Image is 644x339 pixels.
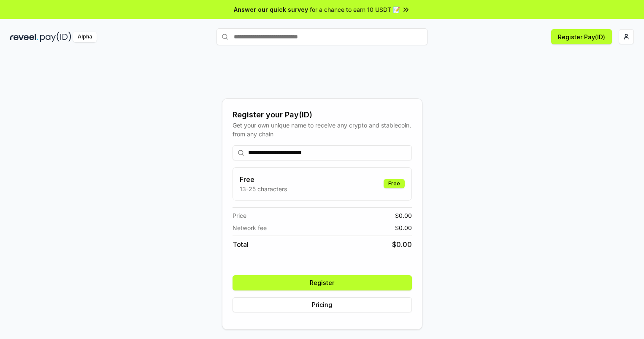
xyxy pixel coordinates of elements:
[395,211,412,220] span: $ 0.00
[234,5,308,14] span: Answer our quick survey
[233,121,412,138] div: Get your own unique name to receive any crypto and stablecoin, from any chain
[233,223,267,232] span: Network fee
[395,223,412,232] span: $ 0.00
[233,297,412,312] button: Pricing
[240,174,287,184] h3: Free
[233,211,246,220] span: Price
[392,239,412,250] span: $ 0.00
[233,109,412,121] div: Register your Pay(ID)
[551,29,612,44] button: Register Pay(ID)
[40,32,71,42] img: pay_id
[310,5,400,14] span: for a chance to earn 10 USDT 📝
[10,32,38,42] img: reveel_dark
[73,32,97,42] div: Alpha
[233,239,249,250] span: Total
[240,184,287,193] p: 13-25 characters
[233,275,412,290] button: Register
[384,179,405,188] div: Free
